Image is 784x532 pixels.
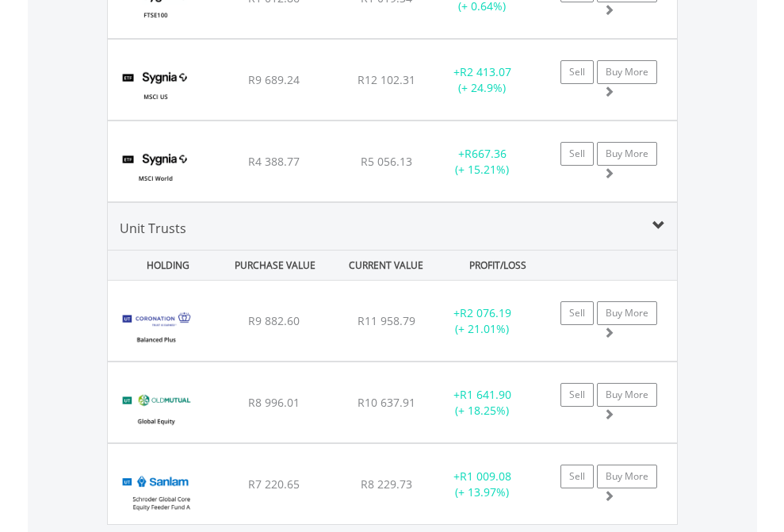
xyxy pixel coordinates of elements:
[560,142,594,166] a: Sell
[433,387,532,419] div: + (+ 18.25%)
[116,59,196,116] img: TFSA.SYGUS.png
[433,469,532,500] div: + (+ 13.97%)
[221,251,329,280] div: PURCHASE VALUE
[361,477,412,492] span: R8 229.73
[433,146,532,178] div: + (+ 15.21%)
[433,305,532,337] div: + (+ 21.01%)
[444,251,552,280] div: PROFIT/LOSS
[116,141,196,197] img: TFSA.SYGWD.png
[361,154,412,169] span: R5 056.13
[116,464,207,520] img: UT.ZA.ABFFCA.png
[332,251,440,280] div: CURRENT VALUE
[248,154,300,169] span: R4 388.77
[460,387,511,402] span: R1 641.90
[597,60,657,84] a: Buy More
[597,142,657,166] a: Buy More
[358,395,415,410] span: R10 637.91
[109,251,217,280] div: HOLDING
[460,469,511,484] span: R1 009.08
[248,72,300,87] span: R9 689.24
[460,305,511,320] span: R2 076.19
[597,465,657,488] a: Buy More
[120,220,186,237] span: Unit Trusts
[116,382,196,438] img: UT.ZA.OMGB1.png
[560,465,594,488] a: Sell
[597,383,657,407] a: Buy More
[248,395,300,410] span: R8 996.01
[465,146,507,161] span: R667.36
[560,60,594,84] a: Sell
[597,301,657,325] a: Buy More
[560,383,594,407] a: Sell
[460,64,511,79] span: R2 413.07
[358,72,415,87] span: R12 102.31
[116,300,196,357] img: UT.ZA.CBFB4.png
[560,301,594,325] a: Sell
[433,64,532,96] div: + (+ 24.9%)
[248,477,300,492] span: R7 220.65
[358,313,415,328] span: R11 958.79
[248,313,300,328] span: R9 882.60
